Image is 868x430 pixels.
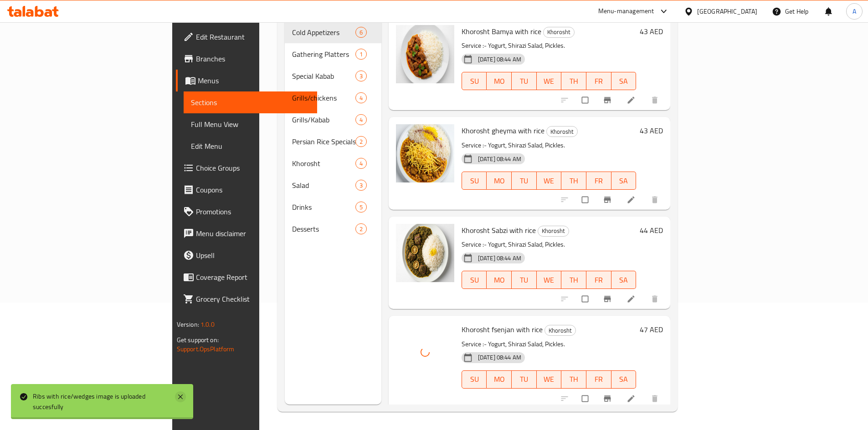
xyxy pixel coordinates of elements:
[356,225,366,233] span: 2
[615,273,633,287] span: SA
[285,65,381,87] div: Special Kabab3
[462,239,637,250] p: Service :- Yogurt, Shirazi Salad, Pickles.
[590,75,608,88] span: FR
[615,75,633,88] span: SA
[177,319,199,330] span: Version:
[196,162,310,173] span: Choice Groups
[561,172,586,190] button: TH
[466,273,483,287] span: SU
[586,370,611,389] button: FR
[176,244,317,266] a: Upsell
[176,26,317,48] a: Edit Restaurant
[538,226,569,236] span: Khorosht
[597,389,619,409] button: Branch-specific-item
[545,325,575,336] span: Khorosht
[515,75,533,88] span: TU
[292,223,355,234] span: Desserts
[462,40,637,51] p: Service :- Yogurt, Shirazi Salad, Pickles.
[597,289,619,309] button: Branch-specific-item
[474,55,525,64] span: [DATE] 08:44 AM
[462,140,637,151] p: Service :- Yogurt, Shirazi Salad, Pickles.
[538,226,569,237] div: Khorosht
[615,174,633,187] span: SA
[285,218,381,240] div: Desserts2
[177,343,235,355] a: Support.OpsPlatform
[292,202,355,212] div: Drinks
[285,109,381,131] div: Grills/Kabab4
[176,70,317,91] a: Menus
[176,201,317,223] a: Promotions
[356,137,366,146] span: 2
[490,174,508,187] span: MO
[285,196,381,218] div: Drinks5
[462,223,536,237] span: Khorosht Sabzi with rice
[177,334,219,346] span: Get support on:
[285,131,381,152] div: Persian Rice Specials2
[285,43,381,65] div: Gathering Platters1
[640,124,663,137] h6: 43 AED
[537,172,562,190] button: WE
[590,174,608,187] span: FR
[462,172,487,190] button: SU
[285,87,381,109] div: Grills/chickens4
[355,180,367,191] div: items
[355,71,367,81] div: items
[176,266,317,288] a: Coverage Report
[540,75,558,88] span: WE
[590,273,608,287] span: FR
[512,172,537,190] button: TU
[356,50,366,59] span: 1
[515,273,533,287] span: TU
[176,48,317,70] a: Branches
[645,289,667,309] button: delete
[645,190,667,210] button: delete
[576,191,596,208] span: Select to update
[355,158,367,169] div: items
[561,370,586,389] button: TH
[853,6,856,16] span: A
[191,97,310,108] span: Sections
[544,325,576,336] div: Khorosht
[611,72,637,90] button: SA
[292,92,355,103] span: Grills/chickens
[627,394,637,403] a: Edit menu item
[356,94,366,102] span: 4
[515,174,533,187] span: TU
[627,294,637,304] a: Edit menu item
[537,370,562,389] button: WE
[540,373,558,386] span: WE
[176,179,317,201] a: Coupons
[490,273,508,287] span: MO
[490,373,508,386] span: MO
[586,172,611,190] button: FR
[355,223,367,234] div: items
[561,72,586,90] button: TH
[184,135,317,157] a: Edit Menu
[355,202,367,212] div: items
[462,370,487,389] button: SU
[640,323,663,336] h6: 47 AED
[462,323,543,336] span: Khorosht fsenjan with rice
[292,49,355,60] span: Gathering Platters
[356,159,366,168] span: 4
[462,339,637,350] p: Service :- Yogurt, Shirazi Salad, Pickles.
[292,136,355,147] span: Persian Rice Specials
[487,72,512,90] button: MO
[540,174,558,187] span: WE
[292,180,355,191] span: Salad
[196,53,310,64] span: Branches
[33,391,168,412] div: Ribs with rice/wedges image is uploaded succesfully
[184,91,317,113] a: Sections
[396,124,454,182] img: Khorosht gheyma with rice
[191,141,310,152] span: Edit Menu
[196,206,310,217] span: Promotions
[466,75,483,88] span: SU
[356,28,366,37] span: 6
[396,25,454,83] img: Khorosht Bamya with rice
[176,223,317,244] a: Menu disclaimer
[598,6,654,17] div: Menu-management
[611,370,637,389] button: SA
[356,72,366,81] span: 3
